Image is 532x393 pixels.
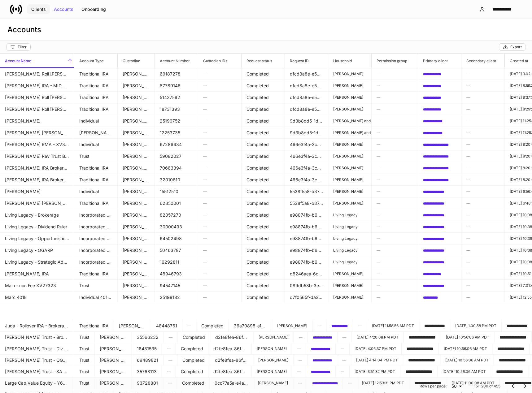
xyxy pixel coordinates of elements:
td: 466e3f4a-3c8c-4645-aba6-039b9e45f61e [285,174,328,186]
td: 69187278 [155,68,198,80]
h6: — [466,188,499,194]
td: 9f7d1643-d0a4-4cde-8a37-72abdf0a447a [418,139,461,150]
td: 25199752 [155,115,198,127]
td: 9f7d1643-d0a4-4cde-8a37-72abdf0a447a [418,150,461,162]
td: Schwab [118,92,155,103]
td: e98874fb-b6ec-4b69-9b66-fef7ab8004c0 [285,221,328,233]
td: 50463787 [155,244,198,256]
td: dfcd8a8e-e505-4a30-8639-e4ddfdff262c [285,80,328,92]
td: Completed [242,150,285,162]
td: 466e3f4a-3c8c-4645-aba6-039b9e45f61e [285,162,328,174]
td: 9f7d1643-d0a4-4cde-8a37-72abdf0a447a [418,162,461,174]
td: Completed [242,244,285,256]
td: 2025-08-21T17:56:06.389Z [438,366,491,378]
h6: — [377,153,413,159]
td: d2fe8fea-86fd-40a0-a096-4612aade2caa [208,366,252,378]
span: Primary client [418,54,461,68]
h6: — [466,83,499,89]
td: Schwab [118,80,155,92]
h6: — [466,271,499,277]
h3: Accounts [7,25,41,35]
h6: — [377,165,413,171]
p: [PERSON_NAME] [333,83,366,88]
td: Schwab [118,150,155,162]
span: Account Type [74,54,117,68]
td: Schwab [118,162,155,174]
td: db067070-68b7-4dfe-8f53-2fba30ba03f3 [418,268,461,280]
h6: — [299,357,302,363]
td: 466e3f4a-3c8c-4645-aba6-039b9e45f61e [285,150,328,162]
td: Completed [242,280,285,292]
p: [PERSON_NAME] [333,154,366,159]
td: Completed [242,103,285,115]
p: Living Legacy [333,213,366,218]
td: Individual [74,139,118,150]
td: Schwab [118,280,155,292]
button: Filter [6,43,31,51]
td: 2025-08-20T23:06:37.025Z [350,343,402,355]
h6: — [203,212,236,218]
h6: — [342,357,346,363]
td: 64a8163d-cefd-445a-ac17-eb2b0d463889 [418,92,461,103]
td: Traditional IRA [74,197,118,209]
h6: — [342,334,346,340]
td: Traditional IRA [74,68,118,80]
h6: — [167,369,171,374]
p: [DATE] 1:00:58 PM PDT [455,323,496,328]
h6: — [466,177,499,183]
h6: — [203,153,236,159]
div: Export [503,45,522,50]
p: [DATE] 4:06:37 PM PDT [355,346,396,351]
p: [PERSON_NAME] [277,323,307,328]
td: Schwab [95,343,132,355]
td: 87789146 [155,80,198,92]
h6: — [203,259,236,265]
h6: — [299,334,303,340]
td: 35566232 [132,331,164,343]
td: Schwab [118,68,155,80]
td: Roth IRA [74,127,118,139]
div: 50 [449,383,464,389]
h6: — [377,188,413,194]
td: Traditional IRA [74,92,118,103]
h6: — [377,177,413,183]
td: Completed [242,197,285,209]
td: Schwab [118,268,155,280]
p: [PERSON_NAME] [257,346,287,351]
td: 4bfad38c-c5b1-4d4a-919b-2e7392da5b2b [418,280,461,292]
td: 03977ce2-3ab5-4482-b74a-e3701b145302 [418,186,461,197]
td: Completed [242,115,285,127]
h6: — [203,283,236,288]
td: Completed [242,68,285,80]
td: 18731393 [155,103,198,115]
td: 16292811 [155,256,198,268]
p: [PERSON_NAME] and [PERSON_NAME] [333,130,366,135]
td: 381361d6-4b10-49dc-a537-5b27ef658070 [308,331,338,343]
td: Schwab [95,366,132,378]
button: Accounts [50,4,77,14]
h6: — [377,247,413,253]
span: Permission group [372,54,418,68]
h6: — [466,247,499,253]
h6: — [203,294,236,300]
td: 48448761 [151,320,182,332]
span: Custodian IDs [198,54,241,68]
td: Schwab [118,197,155,209]
p: Living Legacy [333,224,366,229]
button: Go to previous page [507,380,519,392]
td: Schwab [95,354,132,366]
span: Household [328,54,371,68]
h6: — [377,271,413,277]
td: 30000493 [155,221,198,233]
div: Accounts [54,7,73,11]
td: 9d3b8dd5-1d4a-4f14-b6e4-245e8e3a303e [285,115,328,127]
td: 089db58b-3e29-498c-a01f-60396917f595 [285,280,328,292]
td: Completed [176,366,208,378]
td: Incorporated Organization [74,256,118,268]
div: Onboarding [81,7,106,11]
td: baea26b4-8d67-4927-8d8c-6f8aeca0ce31 [418,127,461,139]
td: 9f7d1643-d0a4-4cde-8a37-72abdf0a447a [418,174,461,186]
h6: — [203,118,236,124]
td: 12253735 [155,127,198,139]
p: [DATE] 4:14:04 PM PDT [356,358,398,363]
